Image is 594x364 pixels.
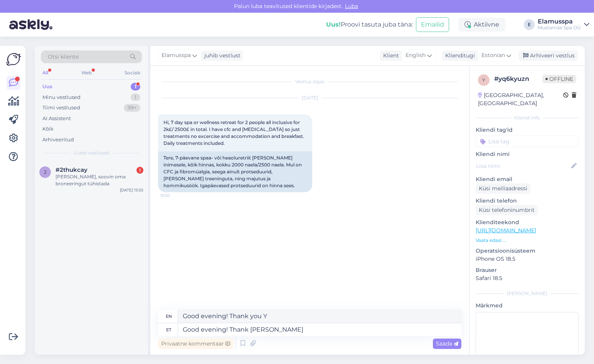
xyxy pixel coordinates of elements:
div: Arhiveeri vestlus [518,50,578,61]
p: Kliendi telefon [476,197,579,205]
span: Hi, 7 day spa or wellness retreat for 2 people all inclusive for 2k£/ 2500£ in total. I have cfc ... [163,119,305,146]
div: Tiimi vestlused [42,104,80,112]
div: 1 [131,83,140,91]
div: 1 [131,94,140,101]
p: Brauser [476,266,579,274]
textarea: Good evening! Thank you Y [178,310,461,323]
span: y [482,77,485,83]
p: Safari 18.5 [476,274,579,282]
span: 2 [44,169,47,175]
button: Emailid [416,17,449,32]
p: Klienditeekond [476,218,579,226]
div: Aktiivne [458,18,505,32]
span: Offline [542,75,576,83]
span: Elamusspa [162,51,191,60]
div: Minu vestlused [42,94,81,101]
span: Luba [343,3,360,10]
p: Vaata edasi ... [476,237,579,244]
div: E [524,19,535,30]
span: Saada [436,340,458,347]
div: Tere, 7-päevane spaa- või heaoluretriit [PERSON_NAME] inimesele, kõik hinnas, kokku 2000 naela/25... [158,151,312,192]
div: Uus [42,83,52,91]
div: 99+ [124,104,140,112]
p: Operatsioonisüsteem [476,247,579,255]
div: Mustamäe Spa OÜ [538,25,581,31]
a: ElamusspaMustamäe Spa OÜ [538,18,589,31]
div: Privaatne kommentaar [158,339,233,349]
div: Kliendi info [476,114,579,121]
div: [DATE] [158,94,461,101]
p: Kliendi tag'id [476,126,579,134]
div: [GEOGRAPHIC_DATA], [GEOGRAPHIC_DATA] [478,91,563,107]
span: English [406,51,426,60]
input: Lisa nimi [476,162,570,170]
div: Web [80,68,93,78]
div: Vestlus algas [158,78,461,85]
p: Kliendi email [476,175,579,183]
textarea: Good evening! Thank [PERSON_NAME] [178,323,461,336]
div: Klient [380,52,399,60]
div: juhib vestlust [201,52,241,60]
b: Uus! [326,21,341,28]
div: Proovi tasuta juba täna: [326,20,413,29]
div: [PERSON_NAME] [476,290,579,297]
div: Küsi telefoninumbrit [476,205,538,215]
img: Askly Logo [6,52,21,67]
div: 1 [136,167,143,174]
span: Estonian [481,51,505,60]
div: et [166,323,171,336]
div: [DATE] 15:55 [120,187,143,193]
div: Socials [123,68,142,78]
span: #2thukcay [56,166,88,173]
div: Küsi meiliaadressi [476,183,530,194]
p: Märkmed [476,302,579,310]
div: Elamusspa [538,18,581,25]
span: Uued vestlused [74,149,109,156]
input: Lisa tag [476,136,579,147]
div: en [166,310,172,323]
div: Arhiveeritud [42,136,74,144]
div: [PERSON_NAME], soovin oma broneeringut tühistada [56,173,143,187]
span: Otsi kliente [48,53,79,61]
div: AI Assistent [42,115,71,122]
a: [URL][DOMAIN_NAME] [476,227,536,234]
span: 15:50 [160,193,189,198]
p: iPhone OS 18.5 [476,255,579,263]
div: All [41,68,50,78]
div: Kõik [42,125,54,133]
div: # yq6kyuzn [494,74,542,84]
p: Kliendi nimi [476,150,579,158]
div: Klienditugi [442,52,475,60]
